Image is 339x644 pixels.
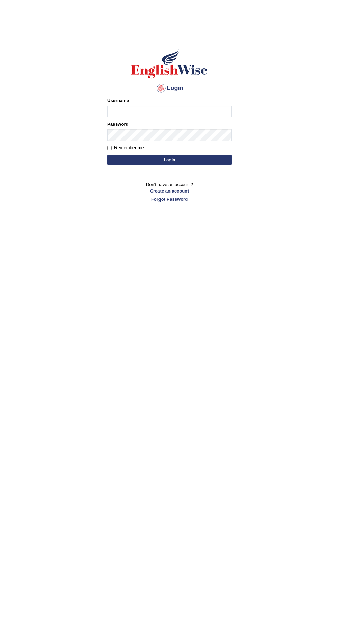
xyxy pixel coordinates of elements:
p: Don't have an account? [107,181,232,203]
label: Username [107,97,129,104]
img: Logo of English Wise sign in for intelligent practice with AI [130,48,209,79]
label: Remember me [107,144,144,151]
h4: Login [107,83,232,94]
input: Remember me [107,146,112,150]
button: Login [107,155,232,165]
a: Create an account [107,188,232,194]
a: Forgot Password [107,196,232,203]
label: Password [107,121,128,127]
